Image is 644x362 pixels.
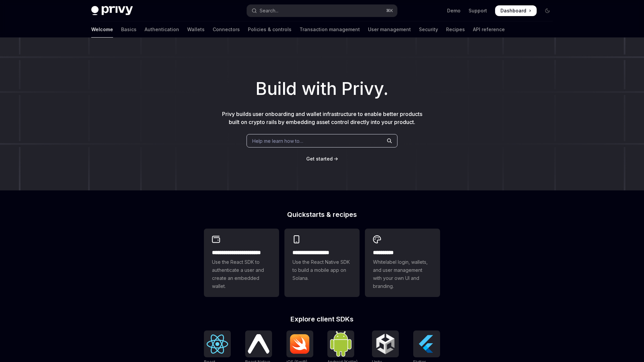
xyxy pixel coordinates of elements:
[11,76,633,102] h1: Build with Privy.
[289,334,311,354] img: iOS (Swift)
[368,21,411,38] a: User management
[447,7,461,14] a: Demo
[373,258,432,290] span: Whitelabel login, wallets, and user management with your own UI and branding.
[248,334,269,353] img: React Native
[446,21,465,38] a: Recipes
[419,21,438,38] a: Security
[306,156,333,162] span: Get started
[204,211,440,218] h2: Quickstarts & recipes
[469,7,487,14] a: Support
[542,5,553,16] button: Toggle dark mode
[330,331,352,356] img: Android (Kotlin)
[284,229,360,297] a: **** **** **** ***Use the React Native SDK to build a mobile app on Solana.
[306,156,333,162] a: Get started
[252,137,303,144] span: Help me learn how to…
[292,258,352,282] span: Use the React Native SDK to build a mobile app on Solana.
[222,111,422,125] span: Privy builds user onboarding and wallet infrastructure to enable better products built on crypto ...
[121,21,137,38] a: Basics
[207,335,228,354] img: React
[416,333,437,355] img: Flutter
[365,229,440,297] a: **** *****Whitelabel login, wallets, and user management with your own UI and branding.
[386,8,393,13] span: ⌘ K
[300,21,360,38] a: Transaction management
[145,21,179,38] a: Authentication
[91,21,113,38] a: Welcome
[495,5,537,16] a: Dashboard
[375,333,396,355] img: Unity
[91,6,133,15] img: dark logo
[187,21,205,38] a: Wallets
[212,258,271,290] span: Use the React SDK to authenticate a user and create an embedded wallet.
[247,5,397,17] button: Open search
[500,7,526,14] span: Dashboard
[260,7,278,15] div: Search...
[473,21,505,38] a: API reference
[213,21,240,38] a: Connectors
[204,316,440,322] h2: Explore client SDKs
[248,21,291,38] a: Policies & controls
